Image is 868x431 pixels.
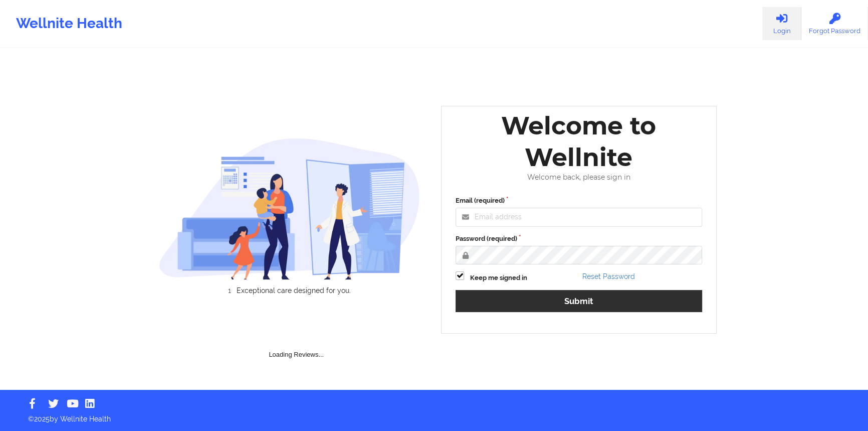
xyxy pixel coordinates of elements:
[470,273,527,283] label: Keep me signed in
[159,312,435,360] div: Loading Reviews...
[456,290,702,312] button: Submit
[167,286,420,295] li: Exceptional care designed for you.
[159,137,420,279] img: wellnite-auth-hero_200.c722682e.png
[21,407,847,424] p: © 2025 by Wellnite Health
[456,208,702,227] input: Email address
[456,196,702,206] label: Email (required)
[456,234,702,244] label: Password (required)
[801,7,868,40] a: Forgot Password
[449,110,709,173] div: Welcome to Wellnite
[762,7,801,40] a: Login
[449,173,709,182] div: Welcome back, please sign in
[582,272,635,280] a: Reset Password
